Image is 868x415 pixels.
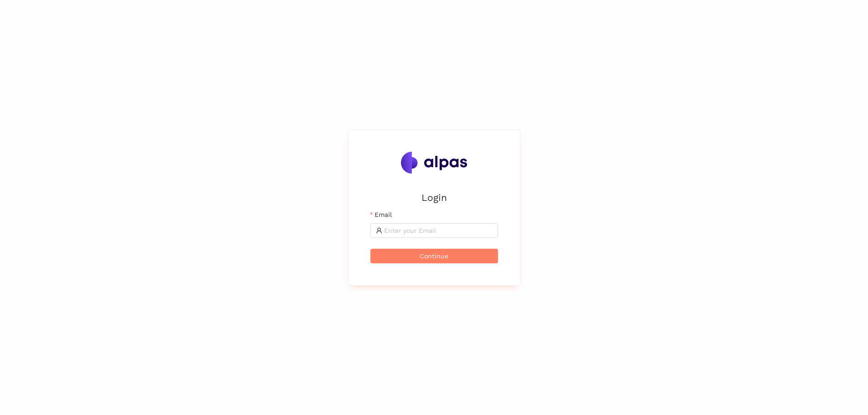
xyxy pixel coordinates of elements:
[376,227,382,234] span: user
[370,210,392,220] label: Email
[370,190,498,205] h2: Login
[420,251,448,261] span: Continue
[384,225,493,236] input: Email
[401,152,467,174] img: Alpas.ai Logo
[370,249,498,263] button: Continue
